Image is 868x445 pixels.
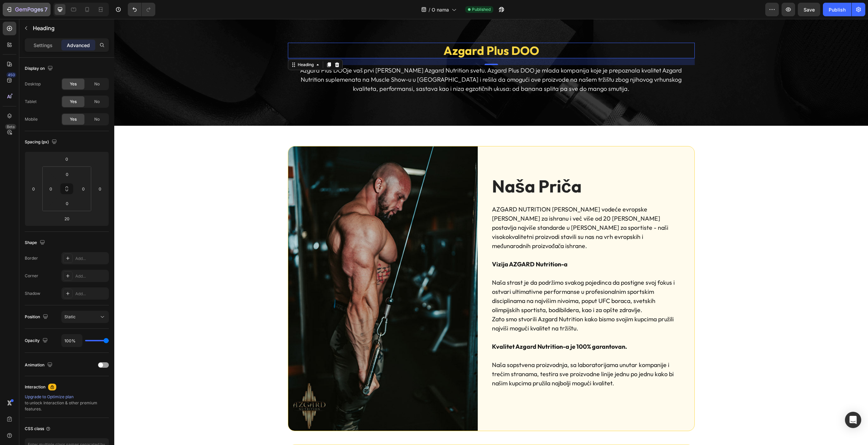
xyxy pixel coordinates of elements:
[61,311,109,323] button: Static
[186,47,233,55] span: Azgard Plus DOO
[25,336,49,345] div: Opacity
[60,198,74,208] input: 0px
[798,3,820,16] button: Save
[33,24,106,32] p: Heading
[67,42,90,49] p: Advanced
[25,64,54,73] div: Display on
[378,341,566,369] p: Naša sopstvena proizvodnja, sa laboratorijama unutar kompanije i trećim stranama, testira sve pro...
[25,255,38,261] div: Border
[823,3,851,16] button: Publish
[114,19,868,445] iframe: Design area
[472,6,491,13] span: Published
[329,24,425,39] strong: Azgard Plus DOO
[94,81,100,87] span: No
[845,412,861,428] div: Open Intercom Messenger
[429,6,430,13] span: /
[62,335,82,347] input: Auto
[378,259,566,296] p: Naša strast je da podržimo svakog pojedinca da postigne svoj fokus i ostvari ultimativne performa...
[60,154,74,164] input: 0
[25,426,51,432] div: CSS class
[25,394,109,400] div: Upgrade to Optimize plan
[378,324,513,331] strong: Kvalitet Azgard Nutrition-a je 100% garantovan.
[378,186,566,231] p: AZGARD NUTRITION [PERSON_NAME] vodeće evropske [PERSON_NAME] za ishranu i već više od 20 [PERSON_...
[70,99,77,105] span: Yes
[25,116,38,122] div: Mobile
[64,314,76,319] span: Static
[75,291,107,297] div: Add...
[46,184,56,194] input: 0px
[75,256,107,262] div: Add...
[25,138,58,147] div: Spacing (px)
[25,99,37,105] div: Tablet
[5,124,16,129] div: Beta
[94,99,100,105] span: No
[95,184,105,194] input: 0
[25,238,46,247] div: Shape
[78,184,88,194] input: 0px
[3,3,51,16] button: 7
[28,184,39,194] input: 0
[829,6,846,13] div: Publish
[25,290,40,297] div: Shadow
[94,116,100,122] span: No
[6,72,16,78] div: 450
[44,5,47,14] p: 7
[60,169,74,179] input: 0px
[128,3,155,16] div: Undo/Redo
[25,312,50,322] div: Position
[378,296,566,314] p: Zato smo stvorili Azgard Nutrition kako bismo svojim kupcima pružili najviši mogući kvalitet na t...
[804,7,815,13] span: Save
[34,42,53,49] p: Settings
[25,394,109,412] div: to unlock Interaction & other premium features.
[378,156,467,178] strong: Naša Priča
[25,361,54,370] div: Animation
[174,127,363,412] img: gempages_584253134554006104-598b6233-a200-4846-bf33-c5f0947bc613.jpg
[25,273,38,279] div: Corner
[60,214,74,224] input: 20
[174,47,580,74] p: je vaš prvi [PERSON_NAME] Azgard Nutrition svetu. Azgard Plus DOO je mlada kompanija koje je prep...
[25,384,45,390] div: Interaction
[378,241,453,249] strong: Vizija AZGARD Nutrition-a
[432,6,449,13] span: O nama
[182,43,201,49] div: Heading
[70,81,77,87] span: Yes
[75,273,107,279] div: Add...
[25,81,41,87] div: Desktop
[70,116,77,122] span: Yes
